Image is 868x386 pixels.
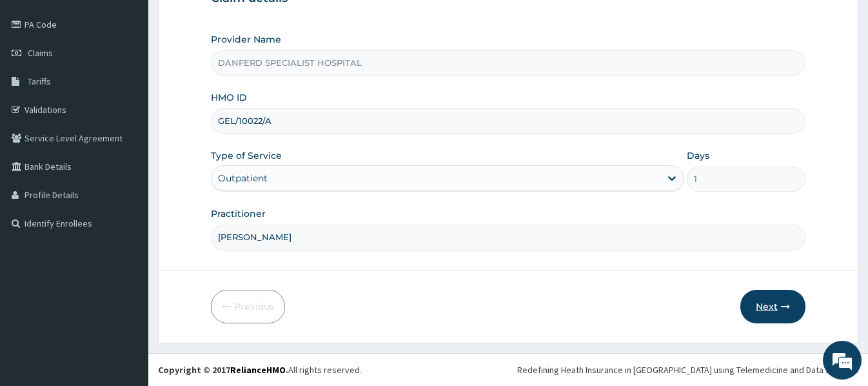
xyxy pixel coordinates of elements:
[28,76,51,87] span: Tariffs
[67,72,217,89] div: Chat with us now
[740,290,805,323] button: Next
[148,353,868,386] footer: All rights reserved.
[158,364,288,376] strong: Copyright © 2017 .
[6,252,246,298] textarea: Type your message and hit 'Enter'
[211,225,805,250] input: Enter Name
[211,207,266,220] label: Practitioner
[230,364,286,376] a: RelianceHMO
[211,290,285,323] button: Previous
[211,108,805,134] input: Enter HMO ID
[211,91,247,104] label: HMO ID
[218,172,268,185] div: Outpatient
[75,112,178,243] span: We're online!
[28,47,53,59] span: Claims
[24,65,52,97] img: d_794563401_company_1708531726252_794563401
[517,363,858,376] div: Redefining Heath Insurance in [GEOGRAPHIC_DATA] using Telemedicine and Data Science!
[211,33,281,46] label: Provider Name
[212,6,242,37] div: Minimize live chat window
[687,149,709,162] label: Days
[211,149,282,162] label: Type of Service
